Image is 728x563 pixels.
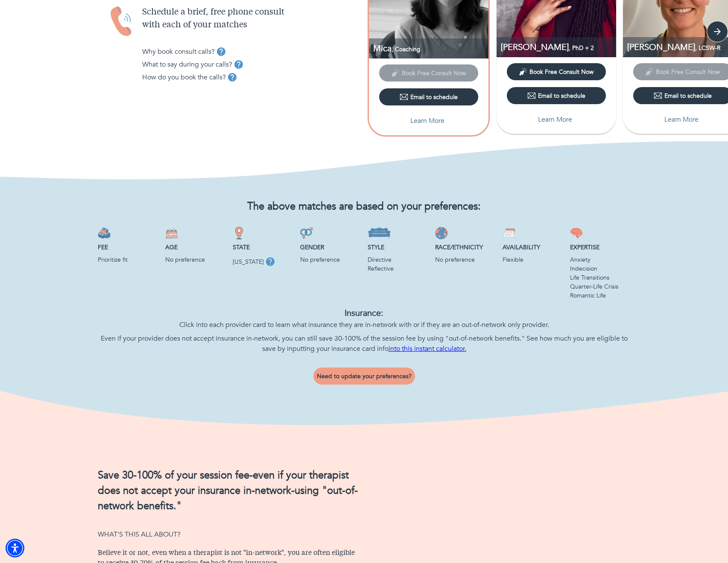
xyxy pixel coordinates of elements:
[368,243,428,252] p: Style
[570,264,631,273] p: Indecision
[570,291,631,300] p: Romantic Life
[98,227,111,239] img: Fee
[529,68,594,76] span: Book Free Consult Now
[570,243,631,252] p: Expertise
[435,227,448,239] img: Race/Ethnicity
[570,227,583,239] img: Expertise
[313,368,415,385] button: Need to update your preferences?
[6,539,24,557] div: Accessibility Menu
[503,243,563,252] p: Availability
[108,6,135,37] img: Handset
[435,255,496,264] p: No preference
[654,91,712,100] div: Email to schedule
[538,114,572,125] p: Learn More
[165,255,226,264] p: No preference
[569,44,594,52] span: , PhD + 2
[98,468,359,514] h2: Save 30-100% of your session fee-even if your therapist does not accept your insurance in-network...
[98,320,631,330] p: Click into each provider card to learn what insurance they are in-network with or if they are an ...
[98,255,158,264] p: Prioritize fit
[527,91,585,100] div: Email to schedule
[232,58,245,71] button: tooltip
[142,59,232,70] p: What to say during your calls?
[226,71,239,84] button: tooltip
[142,47,215,57] p: Why book consult calls?
[373,43,488,54] p: Coaching
[507,63,606,80] button: Book Free Consult Now
[233,257,264,266] p: [US_STATE]
[570,273,631,282] p: Life Transitions
[98,201,631,213] h2: The above matches are based on your preferences:
[300,243,361,252] p: Gender
[435,243,496,252] p: Race/Ethnicity
[570,282,631,291] p: Quarter-Life Crisis
[165,227,178,239] img: Age
[98,529,359,540] p: WHAT'S THIS ALL ABOUT?
[300,255,361,264] p: No preference
[400,93,458,101] div: Email to schedule
[165,243,226,252] p: Age
[98,243,158,252] p: Fee
[507,87,606,104] button: Email to schedule
[142,6,364,32] p: Schedule a brief, free phone consult with each of your matches
[368,255,428,264] p: Directive
[264,255,277,268] button: tooltip
[142,72,226,82] p: How do you book the calls?
[300,227,313,239] img: Gender
[317,372,412,380] span: Need to update your preferences?
[368,227,391,239] img: Style
[389,344,466,353] a: into this instant calculator.
[98,333,631,354] p: Even if your provider does not accept insurance in-network, you can still save 30-100% of the ses...
[233,243,293,252] p: State
[501,41,616,53] p: [PERSON_NAME]
[664,114,699,125] p: Learn More
[503,227,515,239] img: Availability
[570,255,631,264] p: Anxiety
[368,264,428,273] p: Reflective
[392,45,421,53] span: , Coaching
[98,307,631,320] p: Insurance:
[379,112,478,129] button: Learn More
[695,44,720,52] span: , LCSW-R
[379,88,478,105] button: Email to schedule
[233,227,246,239] img: State
[379,69,478,77] span: This provider has not yet shared their calendar link. Please email the provider to schedule
[507,111,606,128] button: Learn More
[215,45,228,58] button: tooltip
[503,255,563,264] p: Flexible
[410,116,444,126] p: Learn More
